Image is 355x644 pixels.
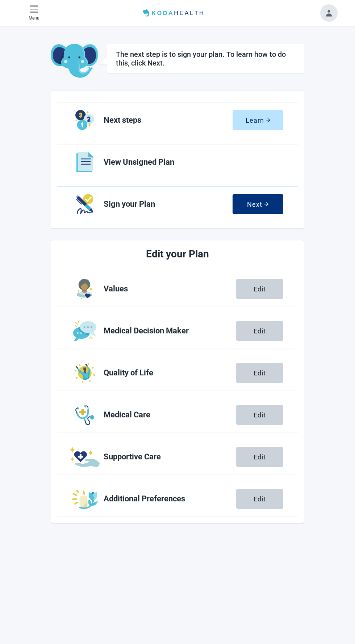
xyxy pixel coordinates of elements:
div: Edit [254,411,266,418]
button: Toggle account menu [320,4,338,22]
div: Edit [254,495,266,502]
button: Edit [236,489,283,509]
div: Edit [254,369,266,376]
h2: Edit your Plan [84,246,271,262]
span: Additional Preferences [104,494,236,503]
span: Medical Decision Maker [104,327,236,335]
button: Edit [236,405,283,425]
span: Values [104,285,236,293]
img: Koda Health [140,7,208,19]
a: View View Unsigned Plan section [57,144,298,180]
span: Medical Care [104,411,236,419]
div: Learn [246,117,271,124]
a: Edit Quality of Life section [57,355,298,391]
img: Koda Elephant [51,44,98,79]
a: Edit Supportive Care section [57,439,298,475]
p: Menu [29,15,39,22]
button: Edit [236,321,283,341]
div: Edit [254,327,266,334]
button: Nextarrow-right [233,194,283,214]
a: Edit Medical Decision Maker section [57,313,298,349]
span: Quality of Life [104,369,236,377]
button: Edit [236,447,283,467]
a: Next Sign your Plan section [57,186,298,222]
div: Edit [254,285,266,292]
span: Supportive Care [104,453,236,461]
a: Edit Additional Preferences section [57,481,298,517]
button: Close Menu [26,2,42,25]
button: Learnarrow-right [233,110,283,130]
a: Edit Values section [57,271,298,307]
div: Edit [254,453,266,460]
a: Learn Next steps section [57,102,298,138]
span: View Unsigned Plan [104,158,277,167]
div: Next [247,201,269,208]
span: menu [30,5,38,13]
span: arrow-right [264,202,269,207]
span: Next steps [104,116,233,125]
span: arrow-right [266,118,271,123]
button: Edit [236,363,283,383]
h1: The next step is to sign your plan. To learn how to do this, click Next. [116,50,295,67]
main: Main content [29,44,326,523]
a: Edit Medical Care section [57,397,298,433]
button: Edit [236,279,283,299]
span: Sign your Plan [104,200,233,209]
